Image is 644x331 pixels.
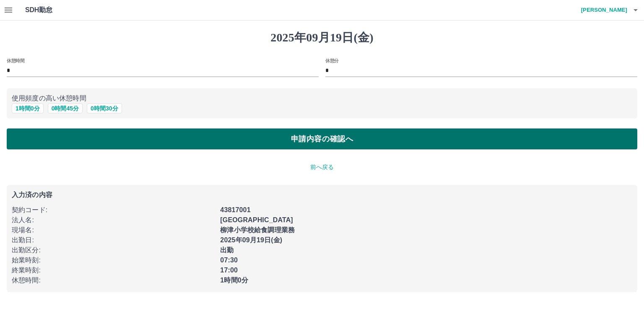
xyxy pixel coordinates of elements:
[87,103,122,113] button: 0時間30分
[12,255,215,265] p: 始業時刻 :
[325,57,339,64] label: 休憩分
[12,215,215,225] p: 法人名 :
[220,257,238,264] b: 07:30
[12,265,215,275] p: 終業時刻 :
[220,236,282,244] b: 2025年09月19日(金)
[12,275,215,285] p: 休憩時間 :
[220,226,295,233] b: 柳津小学校給食調理業務
[7,128,637,149] button: 申請内容の確認へ
[220,216,293,223] b: [GEOGRAPHIC_DATA]
[220,277,248,284] b: 1時間0分
[7,57,24,64] label: 休憩時間
[12,93,632,103] p: 使用頻度の高い休憩時間
[12,103,44,113] button: 1時間0分
[220,267,238,274] b: 17:00
[12,192,632,198] p: 入力済の内容
[220,246,234,254] b: 出勤
[220,206,250,213] b: 43817001
[12,235,215,245] p: 出勤日 :
[7,163,637,172] p: 前へ戻る
[12,225,215,235] p: 現場名 :
[48,103,83,113] button: 0時間45分
[12,245,215,255] p: 出勤区分 :
[12,205,215,215] p: 契約コード :
[7,31,637,45] h1: 2025年09月19日(金)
